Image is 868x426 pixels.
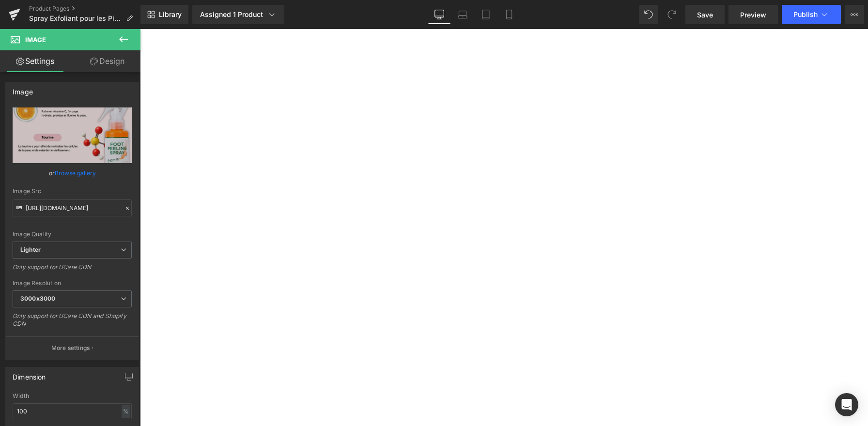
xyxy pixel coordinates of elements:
a: Design [72,50,142,72]
button: More [845,5,864,24]
button: Publish [782,5,841,24]
a: New Library [140,5,188,24]
div: Image [13,82,33,96]
div: % [122,405,130,418]
a: Mobile [497,5,521,24]
div: Width [13,393,132,399]
button: Undo [639,5,658,24]
div: Only support for UCare CDN [13,263,132,277]
span: Image [25,36,46,44]
b: Lighter [20,246,41,253]
div: or [13,168,132,178]
a: Product Pages [29,5,140,13]
input: auto [13,403,132,419]
a: Browse gallery [55,165,96,182]
div: Image Src [13,188,132,195]
div: Dimension [13,367,46,381]
div: Only support for UCare CDN and Shopify CDN [13,312,132,334]
a: Desktop [428,5,451,24]
b: 3000x3000 [20,295,55,302]
div: Open Intercom Messenger [835,393,858,416]
input: Link [13,199,132,216]
span: Spray Exfoliant pour les Pieds [29,15,122,22]
button: More settings [6,336,139,359]
div: Image Quality [13,231,132,238]
a: Preview [728,5,778,24]
div: Image Resolution [13,280,132,287]
span: Library [159,10,182,19]
button: Redo [662,5,682,24]
span: Save [697,10,713,20]
span: Publish [793,11,818,18]
div: Assigned 1 Product [200,10,277,19]
a: Tablet [474,5,497,24]
span: Preview [740,10,766,20]
p: More settings [51,344,90,352]
a: Laptop [451,5,474,24]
